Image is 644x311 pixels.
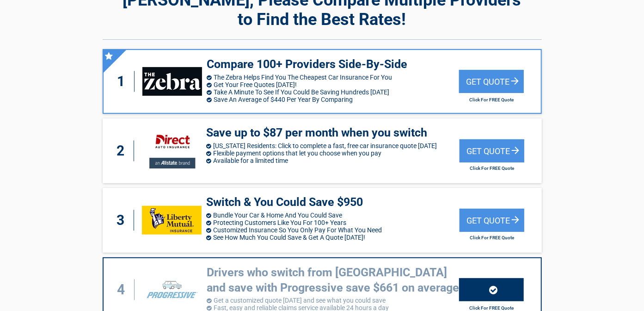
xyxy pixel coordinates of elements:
h3: Switch & You Could Save $950 [206,195,460,210]
li: Take A Minute To See If You Could Be Saving Hundreds [DATE] [207,88,459,96]
h2: Click For FREE Quote [460,235,524,240]
li: Available for a limited time [206,157,460,164]
div: 1 [113,71,135,92]
li: Bundle Your Car & Home And You Could Save [206,211,460,219]
h3: Drivers who switch from [GEOGRAPHIC_DATA] and save with Progressive save $661 on average [207,265,459,295]
li: Get a customized quote [DATE] and see what you could save [207,297,459,304]
li: See How Much You Could Save & Get A Quote [DATE]! [206,234,460,241]
img: directauto's logo [142,128,202,174]
li: Save An Average of $440 Per Year By Comparing [207,96,459,103]
li: [US_STATE] Residents: Click to complete a fast, free car insurance quote [DATE] [206,142,460,149]
li: The Zebra Helps Find You The Cheapest Car Insurance For You [207,74,459,81]
li: Flexible payment options that let you choose when you pay [206,149,460,157]
li: Protecting Customers Like You For 100+ Years [206,219,460,226]
li: Get Your Free Quotes [DATE]! [207,81,459,88]
li: Customized Insurance So You Only Pay For What You Need [206,226,460,234]
div: Get Quote [460,209,524,232]
div: 3 [112,210,134,231]
h2: Click For FREE Quote [459,97,524,102]
h3: Save up to $87 per month when you switch [206,125,460,141]
img: progressive's logo [142,275,202,304]
img: thezebra's logo [142,67,202,96]
div: 4 [113,280,135,300]
img: libertymutual's logo [142,206,202,235]
div: Get Quote [459,70,524,93]
h2: Click For FREE Quote [460,166,524,171]
div: Get Quote [460,139,524,162]
h3: Compare 100+ Providers Side-By-Side [207,57,459,72]
div: 2 [112,141,134,162]
h2: Click For FREE Quote [459,305,524,311]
